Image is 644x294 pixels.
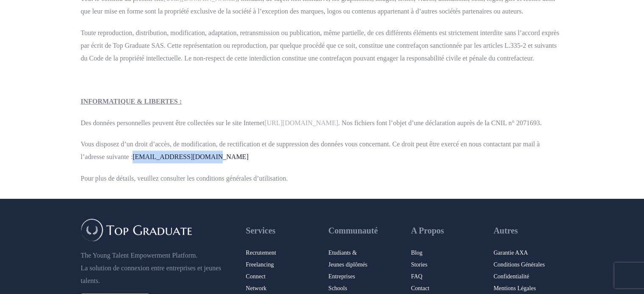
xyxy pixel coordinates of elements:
[133,153,249,160] a: [EMAIL_ADDRESS][DOMAIN_NAME]
[81,138,564,163] p: Vous disposez d’un droit d’accès, de modification, de rectification et de suppression des données...
[494,271,564,283] a: Confidentialité
[81,249,233,287] p: The Young Talent Empowerment Platform. La solution de connexion entre entreprises et jeunes talents.
[246,271,316,283] a: Connect
[246,259,316,271] a: Freelancing
[411,271,481,283] a: FAQ
[411,225,444,236] span: A Propos
[246,247,316,259] a: Recrutement
[494,259,564,271] a: Conditions Générales
[81,172,564,185] p: Pour plus de détails, veuillez consulter les conditions générales d’utilisation.
[411,247,481,259] a: Blog
[494,247,564,259] a: Garantie AXA
[265,119,338,126] a: [URL][DOMAIN_NAME]
[81,98,182,105] u: INFORMATIQUE & LIBERTES :
[329,225,378,236] span: Communauté
[411,259,481,271] a: Stories
[329,247,398,271] a: Etudiants &Jeunes diplômés
[494,225,518,236] span: Autres
[81,27,564,65] p: Toute reproduction, distribution, modification, adaptation, retransmission ou publication, même p...
[246,225,276,236] span: Services
[329,271,398,283] a: Entreprises
[81,117,564,129] p: Des données personnelles peuvent être collectées sur le site Internet . Nos fichiers font l’objet...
